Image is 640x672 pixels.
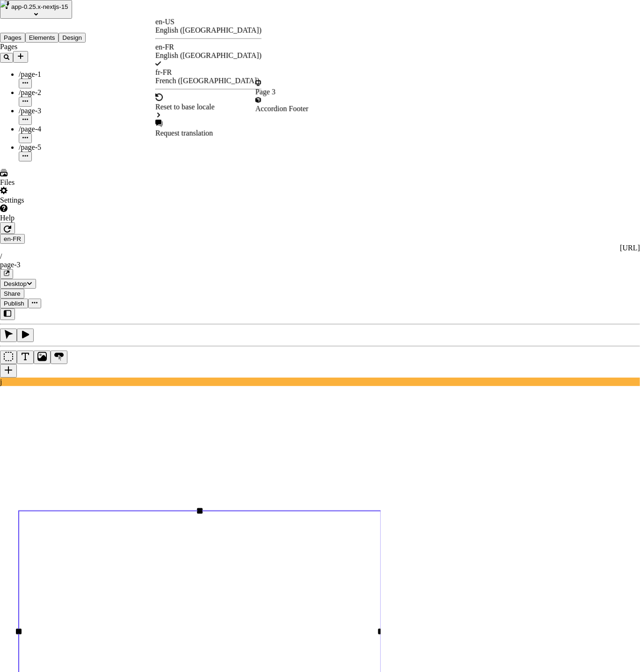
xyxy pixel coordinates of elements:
div: Reset to base locale [155,103,262,111]
div: Open locale picker [155,18,262,138]
div: French ([GEOGRAPHIC_DATA]) [155,77,262,85]
div: Page 3 [255,88,308,96]
div: en-FR [155,43,262,51]
div: English ([GEOGRAPHIC_DATA]) [155,26,262,35]
div: Accordion Footer [255,105,308,113]
div: fr-FR [155,68,262,77]
p: Cookie Test Route [4,7,137,16]
div: English ([GEOGRAPHIC_DATA]) [155,51,262,60]
div: Request translation [155,129,262,138]
div: en-US [155,18,262,26]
